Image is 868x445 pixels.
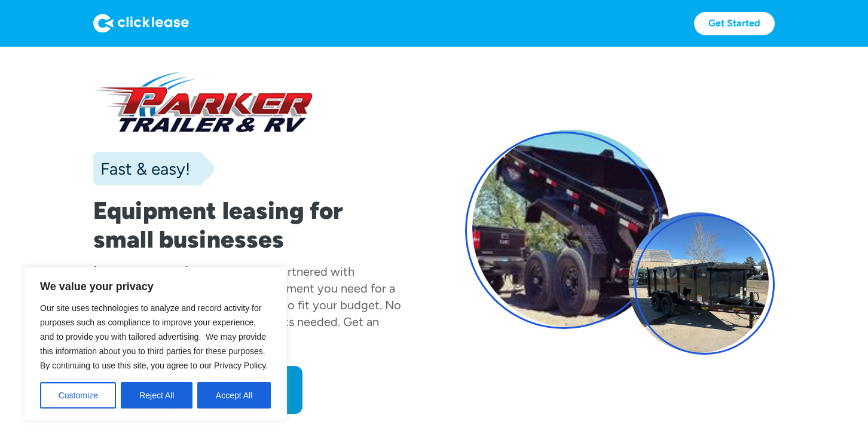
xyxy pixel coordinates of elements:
button: Accept All [197,382,271,409]
a: Get Started [694,12,775,35]
div: We value your privacy [24,267,287,421]
div: Fast & easy! [93,157,190,181]
button: Customize [40,382,116,409]
p: We value your privacy [40,279,271,294]
div: [PERSON_NAME] Trailer & RV [93,264,253,279]
h1: Equipment leasing for small businesses [93,196,403,254]
img: Logo [93,14,189,33]
span: Our site uses technologies to analyze and record activity for purposes such as compliance to impr... [40,303,268,370]
button: Reject All [121,382,192,409]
